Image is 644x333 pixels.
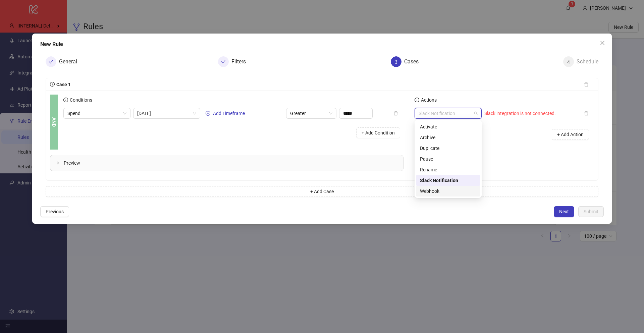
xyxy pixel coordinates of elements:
[420,145,476,152] div: Duplicate
[597,38,608,48] button: Close
[416,186,480,197] div: Webhook
[310,189,334,194] span: + Add Case
[40,206,69,217] button: Previous
[420,134,476,141] div: Archive
[416,154,480,164] div: Pause
[56,161,60,165] span: collapsed
[356,127,400,138] button: + Add Condition
[59,56,83,67] div: General
[579,108,594,119] button: delete
[63,98,68,102] span: info-circle
[416,164,480,175] div: Rename
[206,111,210,116] span: plus-circle
[416,143,480,154] div: Duplicate
[415,98,419,102] span: info-circle
[231,56,251,67] div: Filters
[290,108,332,118] span: Greater
[50,117,58,127] b: AND
[416,175,480,186] div: Slack Notification
[55,82,71,87] span: Case 1
[557,132,584,137] span: + Add Action
[559,209,569,214] span: Next
[567,59,570,65] span: 4
[554,206,574,217] button: Next
[600,40,605,46] span: close
[213,111,245,116] span: Add Timeframe
[40,40,604,48] div: New Rule
[46,186,598,197] button: + Add Case
[420,177,476,184] div: Slack Notification
[552,129,589,140] button: + Add Action
[579,79,594,90] button: delete
[416,132,480,143] div: Archive
[64,159,398,167] span: Preview
[420,187,476,195] div: Webhook
[404,56,424,67] div: Cases
[484,111,556,116] span: Slack integration is not connected.
[577,56,598,67] div: Schedule
[419,97,437,103] span: Actions
[362,130,395,135] span: + Add Condition
[49,59,53,64] span: check
[68,97,92,103] span: Conditions
[50,155,403,171] div: Preview
[50,82,55,87] span: info-circle
[388,108,404,119] button: delete
[221,59,226,64] span: check
[203,109,248,117] button: Add Timeframe
[578,206,604,217] button: Submit
[419,108,478,118] span: Slack Notification
[137,108,196,118] span: Today
[420,123,476,130] div: Activate
[420,155,476,163] div: Pause
[46,209,64,214] span: Previous
[395,59,397,65] span: 3
[420,166,476,173] div: Rename
[416,121,480,132] div: Activate
[67,108,126,118] span: Spend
